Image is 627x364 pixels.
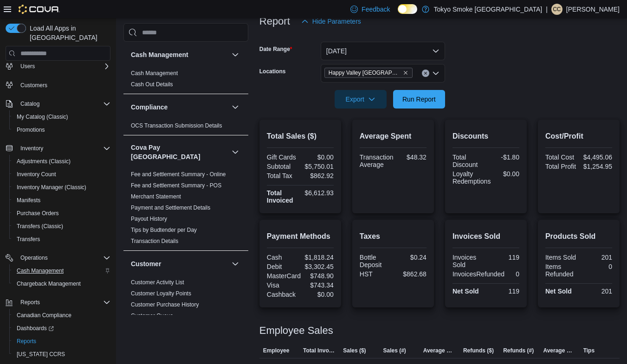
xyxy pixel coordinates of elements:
[17,61,110,72] span: Users
[267,189,293,204] strong: Total Invoiced
[2,97,114,110] button: Catalog
[9,110,114,123] button: My Catalog (Classic)
[360,153,394,168] div: Transaction Average
[329,68,401,77] span: Happy Valley [GEOGRAPHIC_DATA]
[2,142,114,155] button: Inventory
[9,155,114,168] button: Adjustments (Classic)
[131,227,197,233] a: Tips by Budtender per Day
[267,272,301,280] div: MasterCard
[131,290,191,297] span: Customer Loyalty Points
[17,297,44,308] button: Reports
[131,102,168,112] h3: Compliance
[2,296,114,309] button: Reports
[13,336,110,347] span: Reports
[360,131,427,142] h2: Average Spent
[9,123,114,136] button: Promotions
[20,63,35,70] span: Users
[131,193,181,200] span: Merchant Statement
[566,4,620,15] p: [PERSON_NAME]
[312,17,361,26] span: Hide Parameters
[17,197,40,204] span: Manifests
[131,259,161,268] h3: Customer
[131,279,184,286] span: Customer Activity List
[452,254,484,268] div: Invoices Sold
[230,102,241,113] button: Compliance
[131,81,173,88] span: Cash Out Details
[545,254,577,261] div: Items Sold
[432,70,440,77] button: Open list of options
[13,169,110,180] span: Inventory Count
[131,301,199,308] a: Customer Purchase History
[123,277,248,336] div: Customer
[17,98,43,109] button: Catalog
[13,234,110,245] span: Transfers
[131,122,222,129] span: OCS Transaction Submission Details
[20,299,40,306] span: Reports
[131,215,167,223] span: Payout History
[17,98,110,109] span: Catalog
[13,111,110,122] span: My Catalog (Classic)
[402,95,436,104] span: Run Report
[267,163,298,170] div: Subtotal
[452,287,479,295] strong: Net Sold
[131,122,222,129] a: OCS Transaction Submission Details
[131,70,178,77] span: Cash Management
[131,182,221,189] span: Fee and Settlement Summary - POS
[397,153,426,161] div: $48.32
[2,60,114,73] button: Users
[17,252,110,263] span: Operations
[302,189,334,197] div: $6,612.93
[123,120,248,135] div: Compliance
[383,347,406,354] span: Sales (#)
[452,170,491,185] div: Loyalty Redemptions
[13,278,84,289] a: Chargeback Management
[267,263,298,270] div: Debit
[131,193,181,200] a: Merchant Statement
[131,279,184,286] a: Customer Activity List
[131,102,228,112] button: Compliance
[545,263,577,278] div: Items Refunded
[2,251,114,264] button: Operations
[267,291,298,298] div: Cashback
[17,171,56,178] span: Inventory Count
[131,143,228,161] button: Cova Pay [GEOGRAPHIC_DATA]
[321,42,445,60] button: [DATE]
[17,80,51,91] a: Customers
[395,270,427,278] div: $862.68
[13,208,63,219] a: Purchase Orders
[581,153,612,161] div: $4,495.06
[267,172,298,179] div: Total Tax
[494,170,519,178] div: $0.00
[423,347,456,354] span: Average Sale
[9,322,114,335] a: Dashboards
[230,49,241,60] button: Cash Management
[398,14,398,14] span: Dark Mode
[581,287,612,295] div: 201
[463,347,494,354] span: Refunds ($)
[131,171,226,178] a: Fee and Settlement Summary - Online
[551,4,562,15] div: Cody Cabot-Letto
[302,172,334,179] div: $862.92
[9,220,114,233] button: Transfers (Classic)
[2,78,114,92] button: Customers
[545,163,577,170] div: Total Profit
[13,182,110,193] span: Inventory Manager (Classic)
[395,254,427,261] div: $0.24
[9,207,114,220] button: Purchase Orders
[131,226,197,234] span: Tips by Budtender per Day
[131,182,221,189] a: Fee and Settlement Summary - POS
[19,5,60,14] img: Cova
[545,153,577,161] div: Total Cost
[13,124,110,135] span: Promotions
[230,147,241,158] button: Cova Pay [GEOGRAPHIC_DATA]
[362,5,390,14] span: Feedback
[267,153,298,161] div: Gift Cards
[17,184,86,191] span: Inventory Manager (Classic)
[259,325,333,336] h3: Employee Sales
[302,153,334,161] div: $0.00
[304,272,334,280] div: $748.90
[131,50,228,59] button: Cash Management
[259,68,286,75] label: Locations
[488,287,519,295] div: 119
[9,309,114,322] button: Canadian Compliance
